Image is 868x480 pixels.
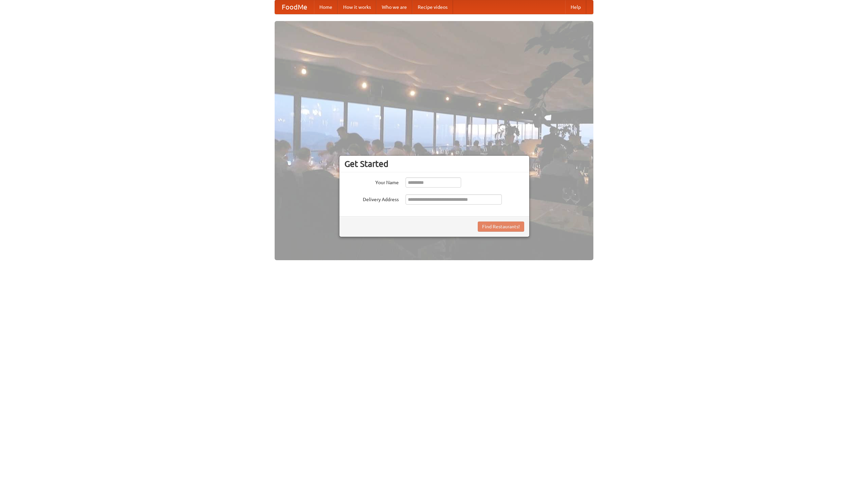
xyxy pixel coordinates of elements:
a: FoodMe [275,0,314,14]
button: Find Restaurants! [478,222,524,232]
a: Home [314,0,338,14]
a: How it works [338,0,376,14]
a: Recipe videos [412,0,453,14]
a: Help [565,0,586,14]
a: Who we are [376,0,412,14]
label: Your Name [344,177,399,186]
h3: Get Started [344,159,524,169]
label: Delivery Address [344,194,399,203]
